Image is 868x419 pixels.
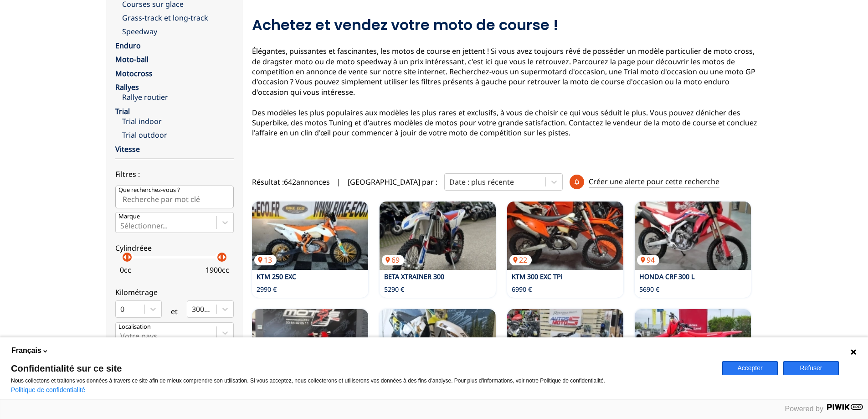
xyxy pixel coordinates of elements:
p: 5290 € [384,285,404,294]
p: Filtres : [115,169,234,179]
p: arrow_right [124,252,135,263]
p: Kilométrage [115,287,234,297]
button: Accepter [722,361,778,375]
p: Élégantes, puissantes et fascinantes, les motos de course en jettent ! Si vous avez toujours rêvé... [252,46,762,138]
p: 0 cc [120,265,131,275]
span: Confidentialité sur ce site [11,364,711,373]
a: Trial outdoor [122,130,234,140]
a: GASGAS EC 25025 [252,309,368,378]
a: YAMAHA 250 YZF 2024 50 TH52 [507,309,623,378]
a: KTM 300 EXC TPi22 [507,202,623,270]
img: YAMAHA 250 YZF 2024 50 TH [507,309,623,378]
img: KTM 250 EXC [252,202,368,270]
p: 5690 € [639,285,659,294]
a: Grass-track et long-track [122,13,234,23]
p: Localisation [118,323,151,331]
a: BETA XTRAINER 300 [384,272,444,281]
a: Vitesse [115,144,140,154]
a: HONDA CRF 300 L94 [635,202,751,270]
a: Rallyes [115,82,139,92]
p: 69 [382,255,404,265]
a: KTM 250 EXC13 [252,202,368,270]
p: 22 [509,255,532,265]
h2: Achetez et vendez votre moto de course ! [252,16,762,34]
a: KTM 300 EXC TPi [512,272,563,281]
img: HONDA CRF 450 R [635,309,751,378]
a: HONDA CRF 450 R13 [635,309,751,378]
a: Speedway [122,26,234,36]
p: 94 [637,255,659,265]
span: Français [11,346,41,356]
button: Refuser [783,361,839,375]
a: Moto-ball [115,54,149,64]
a: Politique de confidentialité [11,386,85,393]
a: Trial indoor [122,116,234,126]
p: 13 [254,255,277,265]
input: Votre pays... [120,332,122,340]
p: Nous collectons et traitons vos données à travers ce site afin de mieux comprendre son utilisatio... [11,378,711,384]
input: 300000 [192,305,194,313]
input: Que recherchez-vous ? [115,186,234,208]
a: Rallye routier [122,92,234,102]
input: 0 [120,305,122,313]
a: Enduro [115,41,141,51]
a: HUSQVARNA FE 25037 [380,309,496,378]
a: Motocross [115,68,153,78]
p: 1900 cc [205,265,229,275]
p: 2990 € [257,285,277,294]
a: BETA XTRAINER 30069 [380,202,496,270]
p: arrow_right [219,252,230,263]
p: arrow_left [119,252,130,263]
img: HUSQVARNA FE 250 [380,309,496,378]
p: Créer une alerte pour cette recherche [589,176,719,187]
input: MarqueSélectionner... [120,222,122,230]
p: Marque [118,212,140,221]
a: HONDA CRF 300 L [639,272,695,281]
p: Que recherchez-vous ? [118,186,180,194]
a: KTM 250 EXC [257,272,296,281]
img: GASGAS EC 250 [252,309,368,378]
img: KTM 300 EXC TPi [507,202,623,270]
p: arrow_left [214,252,225,263]
a: Trial [115,106,130,116]
p: 6990 € [512,285,532,294]
span: Résultat : 642 annonces [252,177,330,187]
span: | [337,177,341,187]
p: [GEOGRAPHIC_DATA] par : [348,177,437,187]
img: HONDA CRF 300 L [635,202,751,270]
p: Cylindréee [115,243,234,253]
span: Powered by [785,405,824,413]
p: et [171,306,178,316]
img: BETA XTRAINER 300 [380,202,496,270]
